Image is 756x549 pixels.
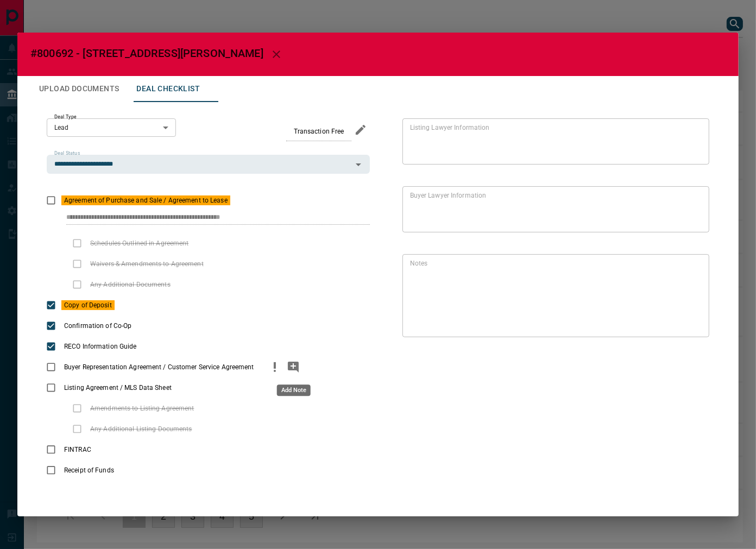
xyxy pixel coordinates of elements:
button: add note [284,357,303,377]
div: Add Note [277,384,311,396]
span: Buyer Representation Agreement / Customer Service Agreement [61,362,257,372]
button: Open [351,157,366,172]
span: RECO Information Guide [61,342,139,351]
span: Listing Agreement / MLS Data Sheet [61,383,174,393]
span: Agreement of Purchase and Sale / Agreement to Lease [61,195,230,205]
textarea: text field [410,191,697,228]
span: FINTRAC [61,445,94,455]
button: Deal Checklist [128,76,209,102]
span: Amendments to Listing Agreement [87,403,197,413]
button: edit [351,121,370,139]
label: Deal Type [54,113,77,121]
span: Confirmation of Co-Op [61,321,134,331]
textarea: text field [410,123,697,160]
span: Waivers & Amendments to Agreement [87,259,206,269]
div: Lead [47,118,176,137]
input: checklist input [66,211,347,225]
textarea: text field [410,259,697,333]
button: priority [266,357,284,377]
span: Any Additional Documents [87,280,173,289]
span: #800692 - [STREET_ADDRESS][PERSON_NAME] [30,47,263,60]
span: Receipt of Funds [61,465,117,475]
button: Upload Documents [30,76,128,102]
span: Any Additional Listing Documents [87,424,195,434]
span: Copy of Deposit [61,300,115,310]
span: Schedules Outlined in Agreement [87,238,192,248]
label: Deal Status [54,150,80,157]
